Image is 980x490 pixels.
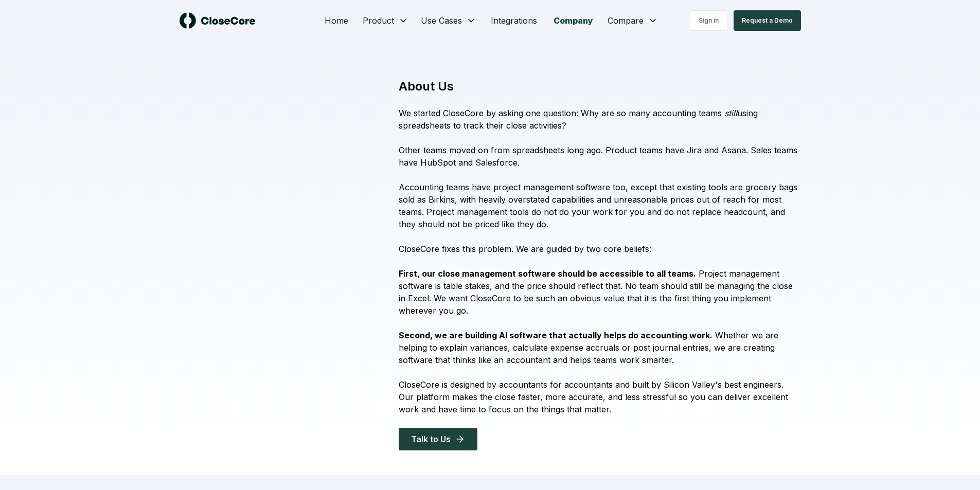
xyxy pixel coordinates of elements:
[399,144,800,169] p: Other teams moved on from spreadsheets long ago. Product teams have Jira and Asana. Sales teams h...
[399,267,800,317] p: Project management software is table stakes, and the price should reflect that. No team should st...
[399,378,800,415] p: CloseCore is designed by accountants for accountants and built by Silicon Valley's best engineers...
[421,14,462,27] span: Use Cases
[545,10,601,31] a: Company
[357,10,415,31] button: Product
[483,10,545,31] a: Integrations
[608,14,644,27] span: Compare
[399,107,800,132] p: We started CloseCore by asking one question: Why are so many accounting teams using spreadsheets ...
[601,10,664,31] button: Compare
[316,10,357,31] a: Home
[399,78,800,95] h1: About Us
[415,10,483,31] button: Use Cases
[399,330,712,340] strong: Second, we are building AI software that actually helps do accounting work.
[399,243,800,255] p: CloseCore fixes this problem. We are guided by two core beliefs:
[180,12,256,29] img: logo
[724,108,737,118] i: still
[399,181,800,230] p: Accounting teams have project management software too, except that existing tools are grocery bag...
[363,14,394,27] span: Product
[734,10,801,31] button: Request a Demo
[399,329,800,366] p: Whether we are helping to explain variances, calculate expense accruals or post journal entries, ...
[399,268,696,279] strong: First, our close management software should be accessible to all teams.
[690,10,727,31] a: Sign in
[399,428,477,450] button: Talk to Us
